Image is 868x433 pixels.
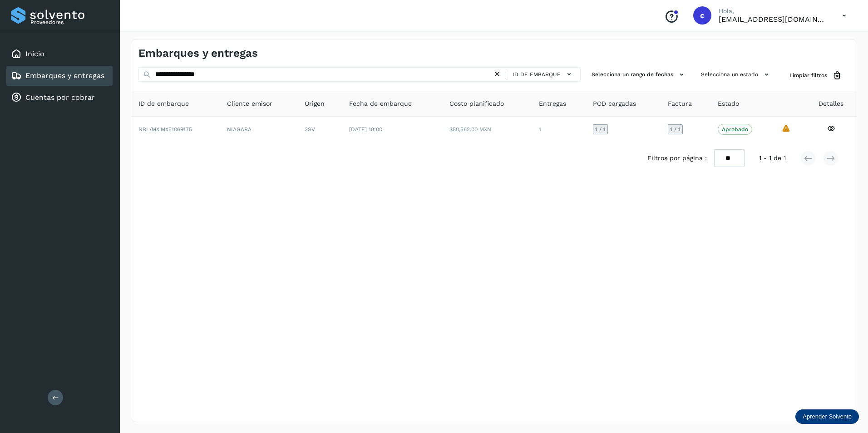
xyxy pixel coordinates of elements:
[719,15,828,24] p: cuentasxcobrar@readysolutions.com.mx
[305,99,325,108] span: Origen
[647,153,707,163] span: Filtros por página :
[25,49,44,58] a: Inicio
[30,19,109,25] p: Proveedores
[449,99,504,108] span: Costo planificado
[510,68,577,81] button: ID de embarque
[138,47,258,60] h4: Embarques y entregas
[795,409,859,424] div: Aprender Solvento
[595,127,606,132] span: 1 / 1
[6,66,113,86] div: Embarques y entregas
[220,117,297,142] td: NIAGARA
[697,67,775,82] button: Selecciona un estado
[513,70,561,79] span: ID de embarque
[718,99,739,108] span: Estado
[668,99,692,108] span: Factura
[532,117,586,142] td: 1
[297,117,342,142] td: 3SV
[789,71,827,79] span: Limpiar filtros
[349,99,412,108] span: Fecha de embarque
[442,117,532,142] td: $50,562.00 MXN
[138,126,192,133] span: NBL/MX.MX51069175
[6,88,113,108] div: Cuentas por cobrar
[138,99,189,108] span: ID de embarque
[539,99,566,108] span: Entregas
[593,99,636,108] span: POD cargadas
[722,126,748,133] p: Aprobado
[819,99,843,108] span: Detalles
[719,7,828,15] p: Hola,
[803,413,852,420] p: Aprender Solvento
[227,99,272,108] span: Cliente emisor
[588,67,690,82] button: Selecciona un rango de fechas
[349,126,382,133] span: [DATE] 18:00
[6,44,113,64] div: Inicio
[25,93,95,102] a: Cuentas por cobrar
[782,67,849,84] button: Limpiar filtros
[759,153,786,163] span: 1 - 1 de 1
[25,71,104,80] a: Embarques y entregas
[670,127,681,132] span: 1 / 1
